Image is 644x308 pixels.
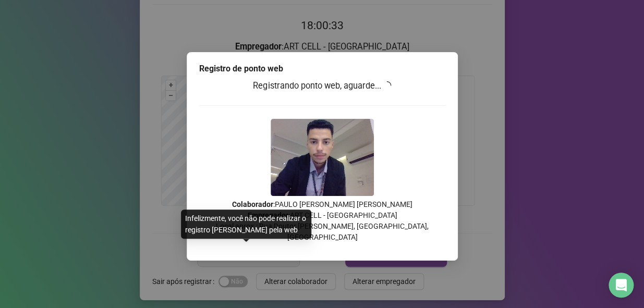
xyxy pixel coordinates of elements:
strong: Colaborador [232,200,273,208]
img: 9k= [271,119,374,196]
div: Registro de ponto web [199,63,445,75]
h3: Registrando ponto web, aguarde... [199,79,445,93]
div: Infelizmente, você não pode realizar o registro [PERSON_NAME] pela web [181,210,311,239]
span: loading [382,80,393,91]
div: Open Intercom Messenger [609,273,634,298]
p: : PAULO [PERSON_NAME] [PERSON_NAME] : ART CELL - [GEOGRAPHIC_DATA] Local aprox.: Rua Doutor [PERS... [199,199,445,243]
